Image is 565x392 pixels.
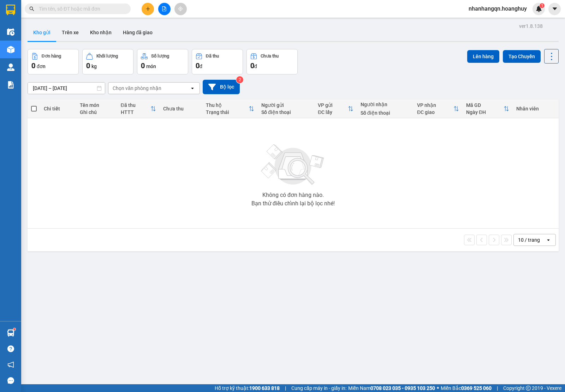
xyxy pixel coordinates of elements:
th: Toggle SortBy [117,99,160,118]
img: logo-vxr [6,5,15,15]
span: 1 [541,3,543,8]
button: plus [142,3,154,15]
img: svg+xml;base64,PHN2ZyBjbGFzcz0ibGlzdC1wbHVnX19zdmciIHhtbG5zPSJodHRwOi8vd3d3LnczLm9yZy8yMDAwL3N2Zy... [258,140,328,189]
div: Ngày ĐH [466,109,504,115]
img: solution-icon [7,81,14,89]
div: Tên món [80,102,114,108]
span: đơn [37,64,46,69]
span: caret-down [552,6,558,12]
div: Chi tiết [44,106,73,111]
th: Toggle SortBy [314,99,357,118]
img: icon-new-feature [536,6,542,12]
div: Số điện thoại [261,109,311,115]
span: notification [7,361,14,368]
strong: 1900 633 818 [249,385,280,391]
div: Chọn văn phòng nhận [113,85,161,92]
span: question-circle [7,345,14,352]
span: plus [145,6,150,11]
div: 10 / trang [518,236,540,243]
button: caret-down [548,3,561,15]
div: Đơn hàng [42,54,61,59]
span: Miền Bắc [441,384,492,392]
span: aim [178,6,183,11]
div: Ghi chú [80,109,114,115]
button: Tạo Chuyến [503,50,541,63]
button: file-add [158,3,171,15]
button: Đơn hàng0đơn [28,49,79,74]
div: Người nhận [361,102,410,107]
span: Cung cấp máy in - giấy in: [291,384,346,392]
button: Chưa thu0đ [246,49,298,74]
div: Thu hộ [206,102,249,108]
div: Số điện thoại [361,110,410,116]
div: Số lượng [151,54,169,59]
div: Bạn thử điều chỉnh lại bộ lọc nhé! [251,201,335,206]
button: Khối lượng0kg [82,49,133,74]
img: warehouse-icon [7,28,14,36]
th: Toggle SortBy [202,99,258,118]
div: Đã thu [206,54,219,59]
span: 0 [31,61,35,70]
th: Toggle SortBy [414,99,463,118]
span: file-add [162,6,167,11]
sup: 1 [13,328,16,330]
span: ⚪️ [437,387,439,390]
span: message [7,377,14,384]
div: VP gửi [318,102,347,108]
img: warehouse-icon [7,46,14,53]
input: Tìm tên, số ĐT hoặc mã đơn [39,5,122,13]
span: 0 [141,61,145,70]
button: aim [174,3,187,15]
div: VP nhận [417,102,453,108]
span: 0 [196,61,200,70]
div: ĐC lấy [318,109,347,115]
span: | [497,384,498,392]
span: | [285,384,286,392]
button: Hàng đã giao [117,24,158,41]
span: nhanhangqn.hoanghuy [463,4,533,13]
div: Chưa thu [261,54,279,59]
span: 0 [250,61,254,70]
div: Nhân viên [516,106,555,111]
button: Kho gửi [28,24,56,41]
strong: 0369 525 060 [461,385,492,391]
button: Kho nhận [84,24,117,41]
input: Select a date range. [28,83,105,94]
span: 0 [86,61,90,70]
span: đ [254,64,257,69]
th: Toggle SortBy [463,99,513,118]
span: Hỗ trợ kỹ thuật: [215,384,280,392]
div: Đã thu [121,102,151,108]
div: Không có đơn hàng nào. [262,192,324,198]
div: ver 1.8.138 [519,22,543,30]
button: Số lượng0món [137,49,188,74]
svg: open [190,85,195,91]
div: Khối lượng [96,54,118,59]
sup: 2 [236,76,243,83]
div: HTTT [121,109,151,115]
sup: 1 [540,3,545,8]
img: warehouse-icon [7,329,14,337]
div: Người gửi [261,102,311,108]
button: Lên hàng [467,50,499,63]
button: Đã thu0đ [192,49,243,74]
span: search [29,6,34,11]
span: đ [200,64,202,69]
span: Miền Nam [348,384,435,392]
span: kg [91,64,97,69]
div: ĐC giao [417,109,453,115]
img: warehouse-icon [7,64,14,71]
button: Bộ lọc [203,80,240,94]
div: Trạng thái [206,109,249,115]
div: Chưa thu [163,106,198,111]
button: Trên xe [56,24,84,41]
span: copyright [526,386,531,391]
div: Mã GD [466,102,504,108]
span: món [146,64,156,69]
svg: open [546,237,551,243]
strong: 0708 023 035 - 0935 103 250 [370,385,435,391]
